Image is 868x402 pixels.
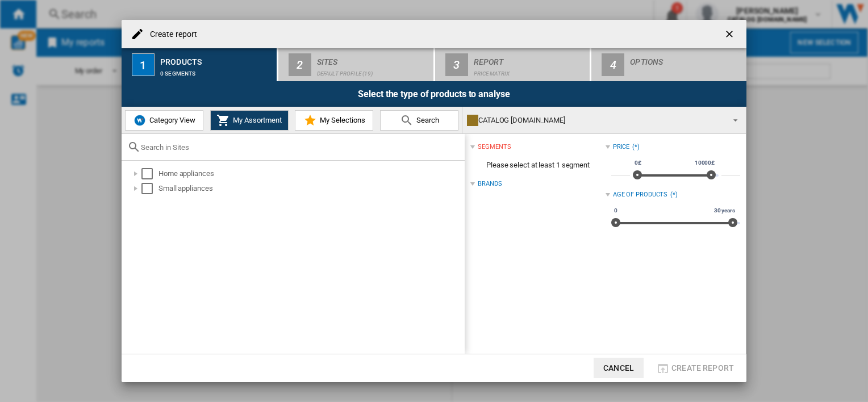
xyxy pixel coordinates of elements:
[414,116,439,124] span: Search
[141,183,158,194] md-checkbox: Select
[478,143,511,152] div: segments
[612,206,619,215] span: 0
[133,114,147,127] img: wiser-icon-blue.png
[317,116,365,124] span: My Selections
[470,154,605,176] span: Please select at least 1 segment
[289,53,311,76] div: 2
[380,110,458,131] button: Search
[712,206,737,215] span: 30 years
[435,48,591,81] button: 3 Report Price Matrix
[613,143,630,152] div: Price
[653,358,737,378] button: Create report
[160,65,272,77] div: 0 segments
[122,48,278,81] button: 1 Products 0 segments
[671,363,734,372] span: Create report
[158,183,463,194] div: Small appliances
[613,190,668,199] div: Age of products
[122,81,746,107] div: Select the type of products to analyse
[591,48,746,81] button: 4 Options
[278,48,435,81] button: 2 Sites Default profile (19)
[295,110,373,131] button: My Selections
[144,29,197,40] h4: Create report
[210,110,289,131] button: My Assortment
[467,112,723,128] div: CATALOG [DOMAIN_NAME]
[602,53,624,76] div: 4
[633,158,643,167] span: 0£
[132,53,155,76] div: 1
[474,53,586,65] div: Report
[719,23,742,45] button: getI18NText('BUTTONS.CLOSE_DIALOG')
[317,53,429,65] div: Sites
[693,158,716,167] span: 10000£
[724,28,737,42] ng-md-icon: getI18NText('BUTTONS.CLOSE_DIALOG')
[230,116,282,124] span: My Assortment
[594,358,644,378] button: Cancel
[160,53,272,65] div: Products
[141,168,158,179] md-checkbox: Select
[478,179,502,189] div: Brands
[141,143,459,152] input: Search in Sites
[317,65,429,77] div: Default profile (19)
[125,110,203,131] button: Category View
[630,53,742,65] div: Options
[158,168,463,179] div: Home appliances
[147,116,195,124] span: Category View
[474,65,586,77] div: Price Matrix
[445,53,468,76] div: 3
